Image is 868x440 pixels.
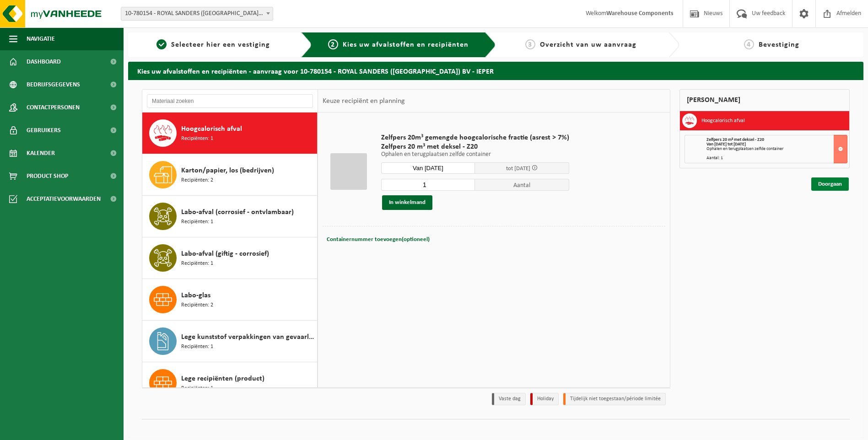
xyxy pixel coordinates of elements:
[27,96,80,119] span: Contactpersonen
[181,176,213,185] span: Recipiënten: 2
[181,290,210,301] span: Labo-glas
[563,393,666,405] li: Tijdelijk niet toegestaan/période limitée
[142,279,318,321] button: Labo-glas Recipiënten: 2
[181,332,315,343] span: Lege kunststof verpakkingen van gevaarlijke stoffen
[744,39,754,49] span: 4
[706,137,764,142] span: Zelfpers 20 m³ met deksel - Z20
[540,41,636,48] span: Overzicht van uw aanvraag
[27,119,61,142] span: Gebruikers
[121,7,273,21] span: 10-780154 - ROYAL SANDERS (BELGIUM) BV - IEPER
[142,237,318,279] button: Labo-afval (giftig - corrosief) Recipiënten: 1
[133,39,294,50] a: 1Selecteer hier een vestiging
[142,362,318,404] button: Lege recipiënten (product) Recipiënten: 1
[27,165,68,188] span: Product Shop
[27,188,101,210] span: Acceptatievoorwaarden
[181,384,213,393] span: Recipiënten: 1
[181,301,213,310] span: Recipiënten: 2
[382,195,432,210] button: In winkelmand
[811,177,849,191] a: Doorgaan
[530,393,559,405] li: Holiday
[525,39,535,49] span: 3
[381,151,569,158] p: Ophalen en terugplaatsen zelfde container
[27,73,80,96] span: Bedrijfsgegevens
[181,373,264,384] span: Lege recipiënten (product)
[142,154,318,196] button: Karton/papier, los (bedrijven) Recipiënten: 2
[27,142,55,165] span: Kalender
[492,393,526,405] li: Vaste dag
[147,94,313,108] input: Materiaal zoeken
[343,41,469,48] span: Kies uw afvalstoffen en recipiënten
[759,41,799,48] span: Bevestiging
[327,236,430,242] span: Containernummer toevoegen(optioneel)
[679,89,850,111] div: [PERSON_NAME]
[181,207,294,218] span: Labo-afval (corrosief - ontvlambaar)
[181,248,269,259] span: Labo-afval (giftig - corrosief)
[701,113,745,128] h3: Hoogcalorisch afval
[27,27,55,50] span: Navigatie
[326,233,431,246] button: Containernummer toevoegen(optioneel)
[381,133,569,142] span: Zelfpers 20m³ gemengde hoogcalorische fractie (asrest > 7%)
[181,165,274,176] span: Karton/papier, los (bedrijven)
[706,142,746,147] strong: Van [DATE] tot [DATE]
[706,156,847,161] div: Aantal: 1
[121,7,273,20] span: 10-780154 - ROYAL SANDERS (BELGIUM) BV - IEPER
[381,162,475,174] input: Selecteer datum
[142,196,318,237] button: Labo-afval (corrosief - ontvlambaar) Recipiënten: 1
[27,50,61,73] span: Dashboard
[606,10,674,17] strong: Warehouse Components
[506,166,530,172] span: tot [DATE]
[318,90,410,113] div: Keuze recipiënt en planning
[142,113,318,154] button: Hoogcalorisch afval Recipiënten: 1
[128,62,863,80] h2: Kies uw afvalstoffen en recipiënten - aanvraag voor 10-780154 - ROYAL SANDERS ([GEOGRAPHIC_DATA])...
[181,343,213,351] span: Recipiënten: 1
[181,218,213,226] span: Recipiënten: 1
[381,142,569,151] span: Zelfpers 20 m³ met deksel - Z20
[171,41,270,48] span: Selecteer hier een vestiging
[181,259,213,268] span: Recipiënten: 1
[181,134,213,143] span: Recipiënten: 1
[156,39,167,49] span: 1
[142,321,318,362] button: Lege kunststof verpakkingen van gevaarlijke stoffen Recipiënten: 1
[181,123,242,134] span: Hoogcalorisch afval
[475,179,569,191] span: Aantal
[328,39,338,49] span: 2
[706,147,847,151] div: Ophalen en terugplaatsen zelfde container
